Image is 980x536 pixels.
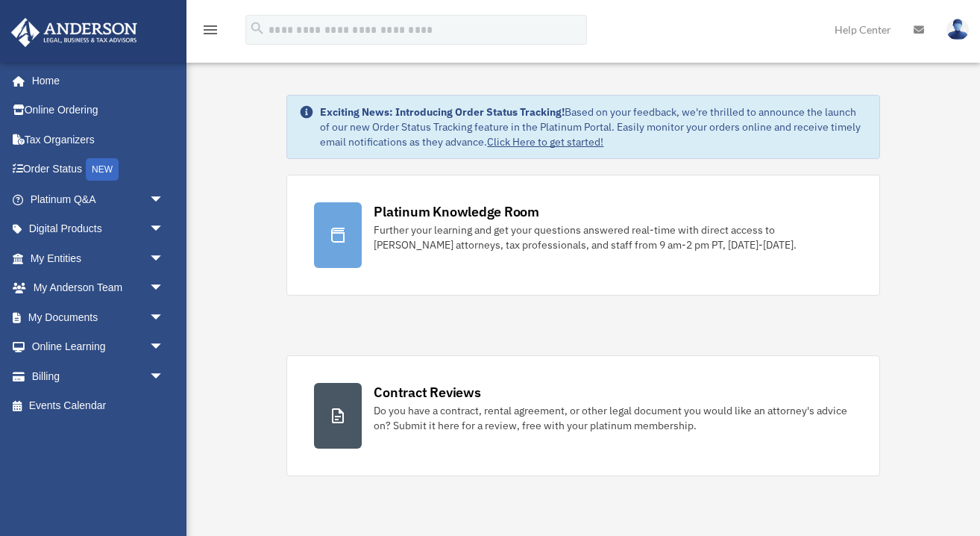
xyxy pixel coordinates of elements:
[374,202,539,221] div: Platinum Knowledge Room
[201,26,219,39] a: menu
[946,19,969,40] img: User Pic
[286,175,879,296] a: Platinum Knowledge Room Further your learning and get your questions answered real-time with dire...
[149,214,179,245] span: arrow_drop_down
[149,361,179,392] span: arrow_drop_down
[10,243,186,273] a: My Entitiesarrow_drop_down
[10,125,186,155] a: Tax Organizers
[10,66,179,96] a: Home
[149,332,179,363] span: arrow_drop_down
[286,355,879,476] a: Contract Reviews Do you have a contract, rental agreement, or other legal document you would like...
[149,273,179,304] span: arrow_drop_down
[374,222,852,252] div: Further your learning and get your questions answered real-time with direct access to [PERSON_NAM...
[10,273,186,303] a: My Anderson Teamarrow_drop_down
[10,302,186,332] a: My Documentsarrow_drop_down
[487,135,603,149] a: Click Here to get started!
[10,361,186,391] a: Billingarrow_drop_down
[10,214,186,244] a: Digital Productsarrow_drop_down
[149,243,179,274] span: arrow_drop_down
[10,391,186,421] a: Events Calendar
[10,332,186,362] a: Online Learningarrow_drop_down
[374,403,852,433] div: Do you have a contract, rental agreement, or other legal document you would like an attorney's ad...
[320,105,565,119] strong: Exciting News: Introducing Order Status Tracking!
[374,383,480,402] div: Contract Reviews
[7,18,142,47] img: Anderson Advisors Platinum Portal
[320,105,867,149] div: Based on your feedback, we're thrilled to announce the launch of our new Order Status Tracking fe...
[10,184,186,214] a: Platinum Q&Aarrow_drop_down
[10,155,186,185] a: Order StatusNEW
[149,302,179,333] span: arrow_drop_down
[86,158,119,181] div: NEW
[201,21,219,39] i: menu
[249,20,266,37] i: search
[10,96,186,125] a: Online Ordering
[149,184,179,215] span: arrow_drop_down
